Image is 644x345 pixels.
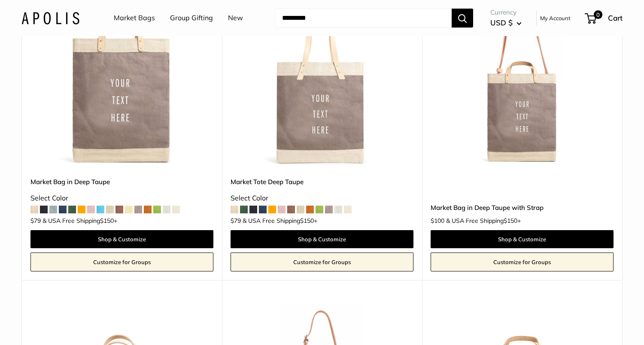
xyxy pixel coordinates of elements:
[504,217,517,225] span: $150
[21,12,79,24] img: Apolis
[490,16,522,30] button: USD $
[594,10,602,19] span: 0
[30,192,213,205] div: Select Color
[100,217,114,225] span: $150
[30,230,213,248] a: Shop & Customize
[228,12,243,25] a: New
[30,217,41,225] span: $79
[170,12,213,25] a: Group Gifting
[540,13,571,23] a: My Account
[452,9,473,28] button: Search
[490,18,513,27] span: USD $
[586,11,623,25] a: 0 Cart
[243,218,317,224] span: & USA Free Shipping +
[30,177,213,187] a: Market Bag in Deep Taupe
[114,12,155,25] a: Market Bags
[300,217,314,225] span: $150
[431,217,444,225] span: $100
[231,253,413,271] a: Customize for Groups
[431,253,614,271] a: Customize for Groups
[431,203,614,213] a: Market Bag in Deep Taupe with Strap
[231,177,413,187] a: Market Tote Deep Taupe
[231,230,413,248] a: Shop & Customize
[431,230,614,248] a: Shop & Customize
[490,6,522,18] span: Currency
[231,192,413,205] div: Select Color
[446,218,521,224] span: & USA Free Shipping +
[231,217,241,225] span: $79
[43,218,117,224] span: & USA Free Shipping +
[275,9,452,28] input: Search...
[30,253,213,271] a: Customize for Groups
[608,13,623,22] span: Cart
